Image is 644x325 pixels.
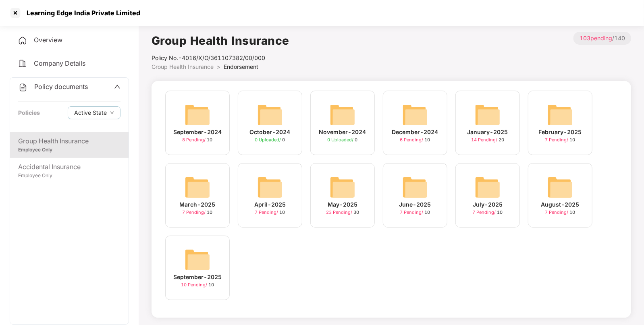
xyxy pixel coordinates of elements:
[326,209,359,216] div: 30
[326,209,353,215] span: 23 Pending /
[539,128,582,137] div: February-2025
[400,137,430,143] div: 10
[18,36,27,46] img: svg+xml;base64,PHN2ZyB4bWxucz0iaHR0cDovL3d3dy53My5vcmcvMjAwMC9zdmciIHdpZHRoPSIyNCIgaGVpZ2h0PSIyNC...
[110,111,114,115] span: down
[580,35,612,41] span: 103 pending
[328,137,355,143] span: 0 Uploaded /
[18,83,28,92] img: svg+xml;base64,PHN2ZyB4bWxucz0iaHR0cDovL3d3dy53My5vcmcvMjAwMC9zdmciIHdpZHRoPSIyNCIgaGVpZ2h0PSIyNC...
[330,102,355,128] img: svg+xml;base64,PHN2ZyB4bWxucz0iaHR0cDovL3d3dy53My5vcmcvMjAwMC9zdmciIHdpZHRoPSI2NCIgaGVpZ2h0PSI2NC...
[400,209,430,216] div: 10
[18,136,120,146] div: Group Health Insurance
[473,200,503,209] div: July-2025
[185,247,210,273] img: svg+xml;base64,PHN2ZyB4bWxucz0iaHR0cDovL3d3dy53My5vcmcvMjAwMC9zdmciIHdpZHRoPSI2NCIgaGVpZ2h0PSI2NC...
[255,137,283,143] span: 0 Uploaded /
[473,209,497,215] span: 7 Pending /
[545,137,575,143] div: 10
[475,174,501,200] img: svg+xml;base64,PHN2ZyB4bWxucz0iaHR0cDovL3d3dy53My5vcmcvMjAwMC9zdmciIHdpZHRoPSI2NCIgaGVpZ2h0PSI2NC...
[545,209,575,216] div: 10
[183,137,207,143] span: 8 Pending /
[545,209,570,215] span: 7 Pending /
[217,63,220,70] span: >
[392,128,438,137] div: December-2024
[68,106,120,119] button: Active Statedown
[255,209,285,216] div: 10
[152,54,289,62] div: Policy No.- 4016/X/O/361107382/00/000
[74,108,107,117] span: Active State
[18,146,120,154] div: Employee Only
[402,174,428,200] img: svg+xml;base64,PHN2ZyB4bWxucz0iaHR0cDovL3d3dy53My5vcmcvMjAwMC9zdmciIHdpZHRoPSI2NCIgaGVpZ2h0PSI2NC...
[467,128,508,137] div: January-2025
[250,128,291,137] div: October-2024
[257,174,283,200] img: svg+xml;base64,PHN2ZyB4bWxucz0iaHR0cDovL3d3dy53My5vcmcvMjAwMC9zdmciIHdpZHRoPSI2NCIgaGVpZ2h0PSI2NC...
[18,172,120,180] div: Employee Only
[255,137,285,143] div: 0
[114,83,120,90] span: up
[254,200,286,209] div: April-2025
[180,200,216,209] div: March-2025
[183,209,213,216] div: 10
[545,137,570,143] span: 7 Pending /
[547,102,573,128] img: svg+xml;base64,PHN2ZyB4bWxucz0iaHR0cDovL3d3dy53My5vcmcvMjAwMC9zdmciIHdpZHRoPSI2NCIgaGVpZ2h0PSI2NC...
[255,209,280,215] span: 7 Pending /
[573,32,631,45] p: / 140
[183,209,207,215] span: 7 Pending /
[547,174,573,200] img: svg+xml;base64,PHN2ZyB4bWxucz0iaHR0cDovL3d3dy53My5vcmcvMjAwMC9zdmciIHdpZHRoPSI2NCIgaGVpZ2h0PSI2NC...
[224,63,258,70] span: Endorsement
[181,282,214,288] div: 10
[185,102,210,128] img: svg+xml;base64,PHN2ZyB4bWxucz0iaHR0cDovL3d3dy53My5vcmcvMjAwMC9zdmciIHdpZHRoPSI2NCIgaGVpZ2h0PSI2NC...
[173,273,222,282] div: September-2025
[18,162,120,172] div: Accidental Insurance
[541,200,580,209] div: August-2025
[181,282,208,288] span: 10 Pending /
[152,32,289,50] h1: Group Health Insurance
[18,59,27,68] img: svg+xml;base64,PHN2ZyB4bWxucz0iaHR0cDovL3d3dy53My5vcmcvMjAwMC9zdmciIHdpZHRoPSIyNCIgaGVpZ2h0PSIyNC...
[183,137,213,143] div: 10
[185,174,210,200] img: svg+xml;base64,PHN2ZyB4bWxucz0iaHR0cDovL3d3dy53My5vcmcvMjAwMC9zdmciIHdpZHRoPSI2NCIgaGVpZ2h0PSI2NC...
[257,102,283,128] img: svg+xml;base64,PHN2ZyB4bWxucz0iaHR0cDovL3d3dy53My5vcmcvMjAwMC9zdmciIHdpZHRoPSI2NCIgaGVpZ2h0PSI2NC...
[400,209,425,215] span: 7 Pending /
[22,9,140,17] div: Learning Edge India Private Limited
[34,36,62,44] span: Overview
[34,83,88,91] span: Policy documents
[402,102,428,128] img: svg+xml;base64,PHN2ZyB4bWxucz0iaHR0cDovL3d3dy53My5vcmcvMjAwMC9zdmciIHdpZHRoPSI2NCIgaGVpZ2h0PSI2NC...
[473,209,503,216] div: 10
[328,200,357,209] div: May-2025
[18,108,40,117] div: Policies
[330,174,355,200] img: svg+xml;base64,PHN2ZyB4bWxucz0iaHR0cDovL3d3dy53My5vcmcvMjAwMC9zdmciIHdpZHRoPSI2NCIgaGVpZ2h0PSI2NC...
[328,137,358,143] div: 0
[173,128,222,137] div: September-2024
[319,128,366,137] div: November-2024
[152,63,214,70] span: Group Health Insurance
[34,59,85,67] span: Company Details
[471,137,504,143] div: 20
[475,102,501,128] img: svg+xml;base64,PHN2ZyB4bWxucz0iaHR0cDovL3d3dy53My5vcmcvMjAwMC9zdmciIHdpZHRoPSI2NCIgaGVpZ2h0PSI2NC...
[399,200,431,209] div: June-2025
[400,137,425,143] span: 6 Pending /
[471,137,499,143] span: 14 Pending /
